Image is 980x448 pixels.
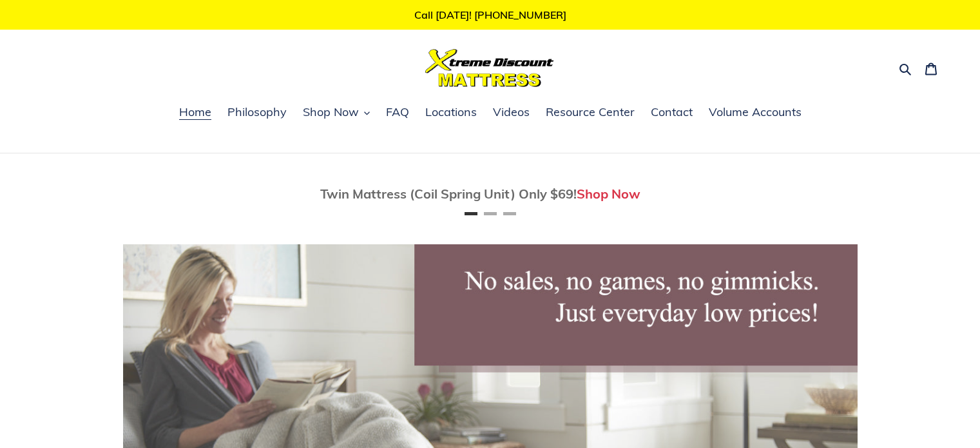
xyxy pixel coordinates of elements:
[419,103,483,122] a: Locations
[484,212,497,215] button: Page 2
[303,104,359,120] span: Shop Now
[465,212,477,215] button: Page 1
[320,186,577,202] span: Twin Mattress (Coil Spring Unit) Only $69!
[503,212,516,215] button: Page 3
[702,103,808,122] a: Volume Accounts
[651,104,693,120] span: Contact
[644,103,699,122] a: Contact
[296,103,376,122] button: Shop Now
[486,103,536,122] a: Videos
[380,103,416,122] a: FAQ
[179,104,211,120] span: Home
[425,49,554,87] img: Xtreme Discount Mattress
[425,104,477,120] span: Locations
[173,103,218,122] a: Home
[539,103,641,122] a: Resource Center
[546,104,635,120] span: Resource Center
[493,104,530,120] span: Videos
[221,103,293,122] a: Philosophy
[386,104,409,120] span: FAQ
[227,104,287,120] span: Philosophy
[709,104,802,120] span: Volume Accounts
[577,186,640,202] a: Shop Now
